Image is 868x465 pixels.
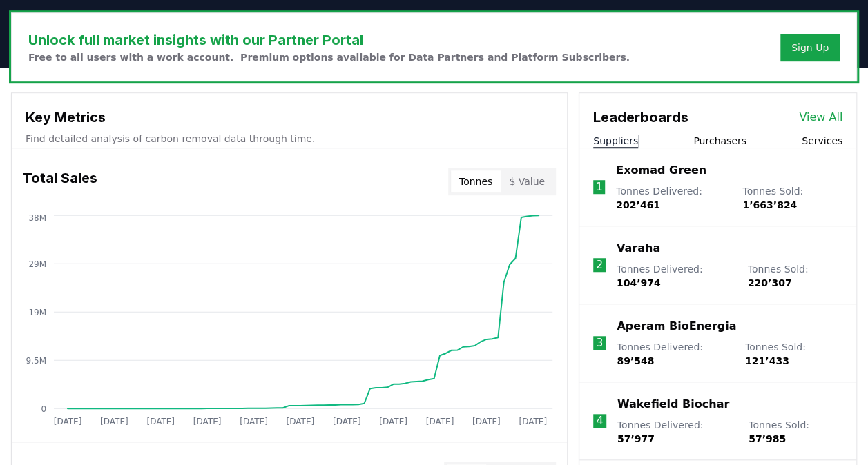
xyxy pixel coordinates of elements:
h3: Unlock full market insights with our Partner Portal [28,30,630,50]
button: Suppliers [593,134,638,148]
button: Services [802,134,842,148]
span: 1’663’824 [742,199,797,210]
tspan: [DATE] [146,417,175,426]
h3: Total Sales [23,168,97,195]
tspan: [DATE] [100,417,128,426]
tspan: [DATE] [286,417,314,426]
button: Purchasers [693,134,746,148]
tspan: [DATE] [333,417,361,426]
p: Tonnes Delivered : [617,262,734,290]
a: View All [799,109,842,126]
span: 220’307 [748,277,792,288]
h3: Leaderboards [593,107,688,128]
tspan: [DATE] [426,417,454,426]
tspan: [DATE] [519,417,547,426]
p: Tonnes Delivered : [617,418,735,446]
p: 1 [595,179,602,195]
p: 3 [596,335,603,351]
span: 121’433 [745,355,789,366]
a: Aperam BioEnergia [617,318,736,335]
p: Tonnes Sold : [745,340,842,368]
span: 57’977 [617,433,655,444]
tspan: [DATE] [472,417,501,426]
h3: Key Metrics [26,107,553,128]
a: Exomad Green [616,162,706,179]
button: $ Value [501,170,553,192]
button: Tonnes [451,170,501,192]
span: 202’461 [616,199,660,210]
tspan: [DATE] [240,417,268,426]
p: 2 [596,257,603,273]
tspan: 19M [28,307,46,317]
span: 104’974 [617,277,661,288]
p: Free to all users with a work account. Premium options available for Data Partners and Platform S... [28,50,630,64]
a: Varaha [617,240,660,257]
span: 89’548 [617,355,654,366]
tspan: 0 [41,404,46,413]
p: Find detailed analysis of carbon removal data through time. [26,132,553,146]
span: 57’985 [749,433,786,444]
a: Wakefield Biochar [617,396,729,413]
tspan: 38M [28,213,46,223]
tspan: [DATE] [193,417,222,426]
p: Tonnes Sold : [749,418,842,446]
p: 4 [596,413,603,429]
p: Tonnes Delivered : [616,184,729,212]
tspan: [DATE] [54,417,82,426]
tspan: 9.5M [26,355,46,365]
a: Sign Up [791,41,829,55]
button: Sign Up [780,34,840,61]
tspan: 29M [28,259,46,268]
p: Tonnes Sold : [748,262,842,290]
p: Tonnes Delivered : [617,340,731,368]
p: Tonnes Sold : [742,184,842,212]
tspan: [DATE] [379,417,407,426]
